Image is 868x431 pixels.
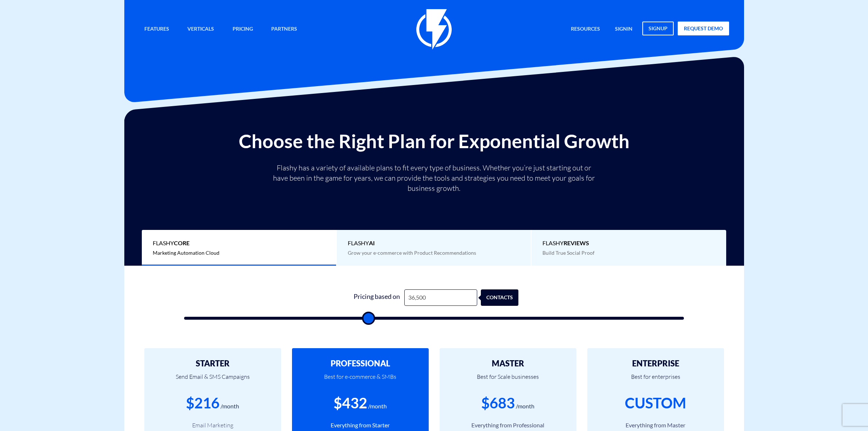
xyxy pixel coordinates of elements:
[642,22,674,35] a: signup
[155,359,270,368] h2: STARTER
[369,239,375,246] b: AI
[678,22,729,35] a: request demo
[266,22,303,37] a: Partners
[303,368,418,393] p: Best for e-commerce & SMBs
[130,131,739,151] h2: Choose the Right Plan for Exponential Growth
[348,239,520,247] span: Flashy
[227,22,258,37] a: Pricing
[598,368,713,393] p: Best for enterprises
[174,239,190,246] b: Core
[350,289,404,306] div: Pricing based on
[153,239,325,247] span: Flashy
[139,22,175,37] a: Features
[368,402,387,411] div: /month
[516,402,534,411] div: /month
[270,163,598,193] p: Flashy has a variety of available plans to fit every type of business. Whether you’re just starti...
[182,22,219,37] a: Verticals
[565,22,606,37] a: Resources
[155,368,270,393] p: Send Email & SMS Campaigns
[348,250,476,256] span: Grow your e-commerce with Product Recommendations
[155,421,270,430] li: Email Marketing
[451,359,565,368] h2: MASTER
[334,393,367,413] div: $432
[598,359,713,368] h2: ENTERPRISE
[186,393,219,413] div: $216
[625,393,686,413] div: CUSTOM
[153,250,219,256] span: Marketing Automation Cloud
[542,239,715,247] span: Flashy
[486,289,524,306] div: contacts
[542,250,595,256] span: Build True Social Proof
[564,239,589,246] b: REVIEWS
[598,421,713,430] li: Everything from Master
[221,402,239,411] div: /month
[303,359,418,368] h2: PROFESSIONAL
[610,22,638,37] a: signin
[451,421,565,430] li: Everything from Professional
[303,421,418,430] li: Everything from Starter
[451,368,565,393] p: Best for Scale businesses
[481,393,515,413] div: $683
